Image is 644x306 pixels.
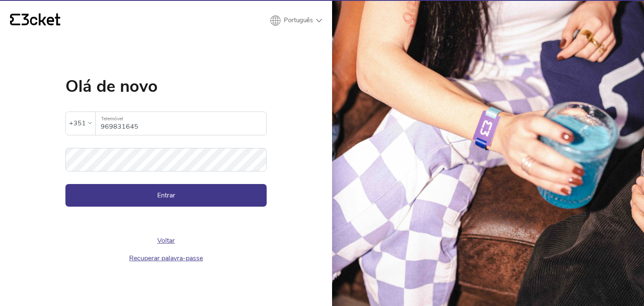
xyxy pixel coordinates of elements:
a: Voltar [157,236,175,245]
a: {' '} [10,13,60,28]
div: +351 [69,117,86,130]
label: Palavra-passe [65,148,267,162]
input: Telemóvel [101,112,266,135]
h1: Olá de novo [65,78,267,95]
button: Entrar [65,184,267,207]
a: Recuperar palavra-passe [129,254,203,263]
g: {' '} [10,14,20,26]
label: Telemóvel [96,112,266,126]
